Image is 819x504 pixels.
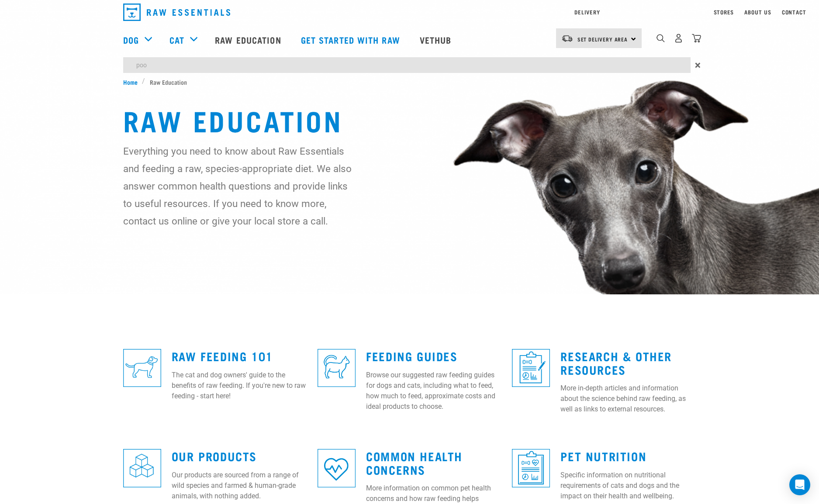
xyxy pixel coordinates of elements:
[560,452,646,459] a: Pet Nutrition
[123,77,142,86] a: Home
[206,22,292,57] a: Raw Education
[318,449,356,487] img: re-icons-heart-sq-blue.png
[692,34,701,43] img: home-icon@2x.png
[577,38,628,41] span: Set Delivery Area
[172,470,307,501] p: Our products are sourced from a range of wild species and farmed & human-grade animals, with noth...
[512,449,550,487] img: re-icons-healthcheck3-sq-blue.png
[574,10,600,14] a: Delivery
[561,35,573,42] img: van-moving.png
[560,352,672,373] a: Research & Other Resources
[411,22,463,57] a: Vethub
[560,470,696,501] p: Specific information on nutritional requirements of cats and dogs and the impact on their health ...
[123,3,230,21] img: Raw Essentials Logo
[366,352,457,359] a: Feeding Guides
[169,33,184,46] a: Cat
[674,34,683,43] img: user.png
[123,104,696,135] h1: Raw Education
[123,57,691,73] input: Search...
[366,370,501,412] p: Browse our suggested raw feeding guides for dogs and cats, including what to feed, how much to fe...
[123,77,696,86] nav: breadcrumbs
[172,352,273,359] a: Raw Feeding 101
[318,349,356,387] img: re-icons-cat2-sq-blue.png
[123,449,161,487] img: re-icons-cubes2-sq-blue.png
[123,33,139,46] a: Dog
[512,349,550,387] img: re-icons-healthcheck1-sq-blue.png
[366,452,463,473] a: Common Health Concerns
[123,349,161,387] img: re-icons-dog3-sq-blue.png
[172,452,257,459] a: Our Products
[714,10,734,14] a: Stores
[657,34,665,42] img: home-icon-1@2x.png
[123,77,138,86] span: Home
[744,10,771,14] a: About Us
[292,22,411,57] a: Get started with Raw
[789,474,810,495] div: Open Intercom Messenger
[560,383,696,414] p: More in-depth articles and information about the science behind raw feeding, as well as links to ...
[695,57,701,73] span: ×
[172,370,307,401] p: The cat and dog owners' guide to the benefits of raw feeding. If you're new to raw feeding - star...
[123,142,352,230] p: Everything you need to know about Raw Essentials and feeding a raw, species-appropriate diet. We ...
[782,10,806,14] a: Contact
